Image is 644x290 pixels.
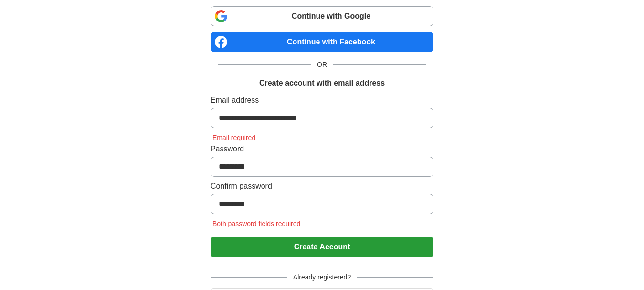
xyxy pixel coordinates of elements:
[211,95,433,106] label: Email address
[211,134,257,141] span: Email required
[211,143,433,155] label: Password
[287,272,357,282] span: Already registered?
[211,237,433,257] button: Create Account
[211,32,433,52] a: Continue with Facebook
[211,181,433,192] label: Confirm password
[311,60,333,70] span: OR
[211,220,302,227] span: Both password fields required
[211,6,433,26] a: Continue with Google
[259,77,385,89] h1: Create account with email address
